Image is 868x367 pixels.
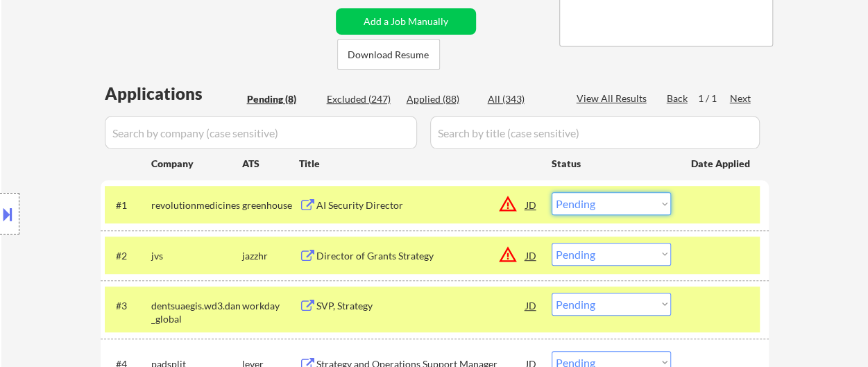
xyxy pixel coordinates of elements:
div: Excluded (247) [327,92,396,106]
div: ATS [242,157,299,171]
div: Pending (8) [247,92,316,106]
div: All (343) [488,92,557,106]
div: greenhouse [242,198,299,212]
div: JD [525,243,538,268]
div: View All Results [577,92,651,105]
div: jazzhr [242,249,299,263]
div: Title [299,157,538,171]
input: Search by title (case sensitive) [430,116,760,149]
div: SVP, Strategy [316,299,526,313]
button: Download Resume [337,39,440,70]
button: Add a Job Manually [336,8,476,35]
div: Date Applied [691,157,752,171]
div: Back [667,92,689,105]
div: Status [552,151,671,176]
div: Applied (88) [407,92,476,106]
div: Next [730,92,752,105]
div: Director of Grants Strategy [316,249,526,263]
input: Search by company (case sensitive) [105,116,417,149]
button: warning_amber [498,194,518,214]
div: JD [525,192,538,217]
div: workday [242,299,299,313]
div: 1 / 1 [698,92,730,105]
div: JD [525,293,538,318]
div: AI Security Director [316,198,526,212]
button: warning_amber [498,245,518,264]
